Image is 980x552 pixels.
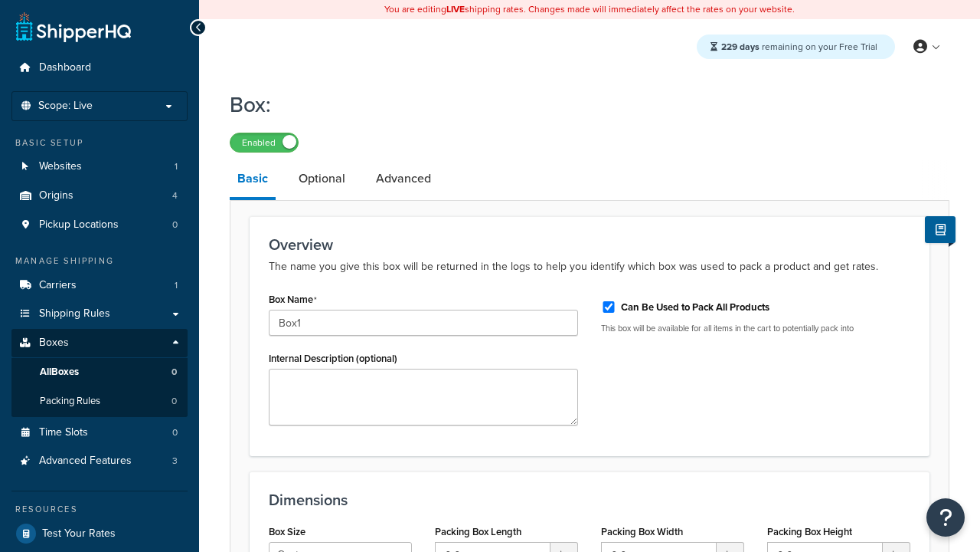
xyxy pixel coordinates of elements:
label: Packing Box Length [435,526,521,537]
span: Pickup Locations [39,219,119,232]
h1: Box: [230,90,930,120]
span: Shipping Rules [39,307,110,320]
div: Manage Shipping [11,255,188,268]
label: Internal Description (optional) [269,353,397,364]
a: Test Your Rates [11,520,188,547]
div: Basic Setup [11,136,188,149]
span: 1 [175,279,178,292]
label: Enabled [230,133,298,152]
li: Origins [11,182,188,210]
h3: Dimensions [269,491,910,508]
li: Packing Rules [11,387,188,416]
a: Boxes [11,329,188,357]
a: Shipping Rules [11,300,188,328]
button: Show Help Docs [925,216,955,243]
a: Advanced Features3 [11,447,188,475]
li: Carriers [11,271,188,300]
span: Advanced Features [39,455,132,468]
a: Basic [230,160,276,200]
span: 0 [172,219,178,232]
span: 1 [175,160,178,173]
span: Time Slots [39,426,88,439]
li: Pickup Locations [11,211,188,239]
a: Time Slots0 [11,419,188,447]
span: All Boxes [40,366,79,379]
strong: 229 days [721,40,759,54]
span: Packing Rules [40,395,100,408]
h3: Overview [269,236,910,253]
span: Carriers [39,279,77,292]
li: Advanced Features [11,447,188,475]
button: Open Resource Center [926,498,965,537]
a: Origins4 [11,182,188,210]
b: LIVE [446,2,465,16]
li: Boxes [11,329,188,416]
li: Time Slots [11,419,188,447]
a: Advanced [368,160,439,197]
span: 0 [171,395,177,408]
a: Carriers1 [11,271,188,300]
a: Packing Rules0 [11,387,188,416]
span: remaining on your Free Trial [721,40,877,54]
label: Packing Box Width [601,526,683,537]
span: Websites [39,160,82,173]
label: Box Name [269,294,317,306]
span: 3 [172,455,178,468]
label: Box Size [269,526,305,537]
label: Packing Box Height [767,526,852,537]
li: Websites [11,153,188,181]
span: Test Your Rates [42,527,116,540]
p: This box will be available for all items in the cart to potentially pack into [601,323,910,334]
a: Websites1 [11,153,188,181]
a: Optional [291,160,353,197]
span: 0 [172,426,178,439]
div: Resources [11,503,188,516]
span: Boxes [39,337,69,350]
span: 0 [171,366,177,379]
a: Pickup Locations0 [11,211,188,239]
a: AllBoxes0 [11,358,188,386]
a: Dashboard [11,54,188,82]
span: Dashboard [39,61,91,74]
span: 4 [172,189,178,202]
label: Can Be Used to Pack All Products [621,301,769,314]
span: Scope: Live [38,100,93,113]
span: Origins [39,189,73,202]
p: The name you give this box will be returned in the logs to help you identify which box was used t... [269,258,910,276]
